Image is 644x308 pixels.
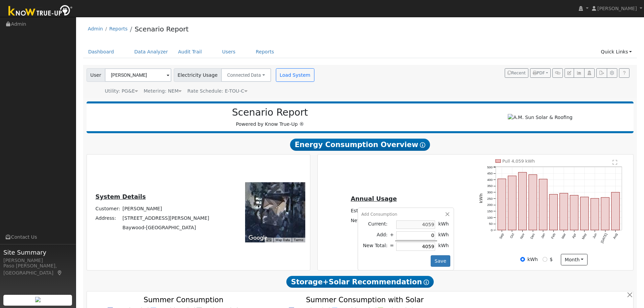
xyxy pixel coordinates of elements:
[571,233,577,239] text: Apr
[105,68,171,82] input: Select a User
[389,230,395,241] td: +
[487,165,493,169] text: 500
[519,233,525,240] text: Nov
[591,198,599,230] rect: onclick=""
[539,179,547,230] rect: onclick=""
[361,211,450,217] div: Add Consumption
[530,68,551,78] button: PDF
[499,233,505,240] text: Sep
[187,88,247,94] span: Alias: HETOUC
[105,88,138,95] div: Utility: PG&E
[520,257,525,262] input: kWh
[361,241,389,252] td: New Total:
[350,206,395,216] td: Estimated Bill:
[294,238,303,242] a: Terms (opens in new tab)
[351,195,397,202] u: Annual Usage
[550,233,556,239] text: Feb
[174,68,221,82] span: Electricity Usage
[129,46,173,58] a: Data Analyzer
[431,255,450,267] button: Save
[93,107,447,118] h2: Scenario Report
[135,25,189,33] a: Scenario Report
[574,68,584,78] button: Multi-Series Graph
[529,174,537,230] rect: onclick=""
[487,178,493,182] text: 400
[601,197,609,230] rect: onclick=""
[144,295,223,304] text: Summer Consumption
[549,194,557,230] rect: onclick=""
[290,139,430,151] span: Energy Consumption Overview
[498,179,506,230] rect: onclick=""
[508,114,572,121] img: A.M. Sun Solar & Roofing
[94,213,121,223] td: Address:
[533,71,545,75] span: PDF
[489,222,493,226] text: 50
[596,46,637,58] a: Quick Links
[121,204,211,213] td: [PERSON_NAME]
[565,68,574,78] button: Edit User
[217,46,241,58] a: Users
[87,68,105,82] span: User
[350,216,395,226] td: Net Consumption:
[266,238,271,242] button: Keyboard shortcuts
[487,171,493,175] text: 450
[543,257,547,262] input: $
[173,46,207,58] a: Audit Trail
[540,233,546,239] text: Jan
[508,176,516,230] rect: onclick=""
[247,234,269,242] img: Google
[592,233,598,239] text: Jun
[276,238,290,242] button: Map Data
[550,256,553,263] label: $
[560,193,568,230] rect: onclick=""
[491,228,493,232] text: 0
[612,192,620,230] rect: onclick=""
[389,241,395,252] td: =
[530,233,535,240] text: Dec
[247,234,269,242] a: Open this area in Google Maps (opens a new window)
[121,223,211,233] td: Baywood-[GEOGRAPHIC_DATA]
[251,46,279,58] a: Reports
[90,107,450,128] div: Powered by Know True-Up ®
[584,68,595,78] button: Login As
[487,203,493,207] text: 200
[527,256,538,263] label: kWh
[505,68,528,78] button: Recent
[600,233,608,244] text: [DATE]
[3,257,72,264] div: [PERSON_NAME]
[420,142,425,148] i: Show Help
[487,197,493,200] text: 250
[561,254,588,265] button: month
[561,233,567,240] text: Mar
[276,68,314,82] button: Load System
[424,280,429,285] i: Show Help
[619,68,629,78] a: Help Link
[88,26,103,31] a: Admin
[144,88,182,95] div: Metering: NEM
[95,193,146,200] u: System Details
[519,172,527,230] rect: onclick=""
[487,190,493,194] text: 300
[83,46,119,58] a: Dashboard
[607,68,617,78] button: Settings
[3,248,72,257] span: Site Summary
[3,262,72,277] div: Paso [PERSON_NAME], [GEOGRAPHIC_DATA]
[94,204,121,213] td: Customer:
[596,68,607,78] button: Export Interval Data
[306,295,424,304] text: Summer Consumption with Solar
[57,270,63,276] a: Map
[581,233,588,240] text: May
[361,230,389,241] td: Add:
[109,26,127,31] a: Reports
[395,206,414,216] td: $2,001
[597,6,637,11] span: [PERSON_NAME]
[437,219,450,230] td: kWh
[613,160,618,165] text: 
[487,184,493,188] text: 350
[437,241,450,252] td: kWh
[487,209,493,213] text: 150
[570,195,578,230] rect: onclick=""
[121,213,211,223] td: [STREET_ADDRESS][PERSON_NAME]
[5,4,76,19] img: Know True-Up
[509,233,515,239] text: Oct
